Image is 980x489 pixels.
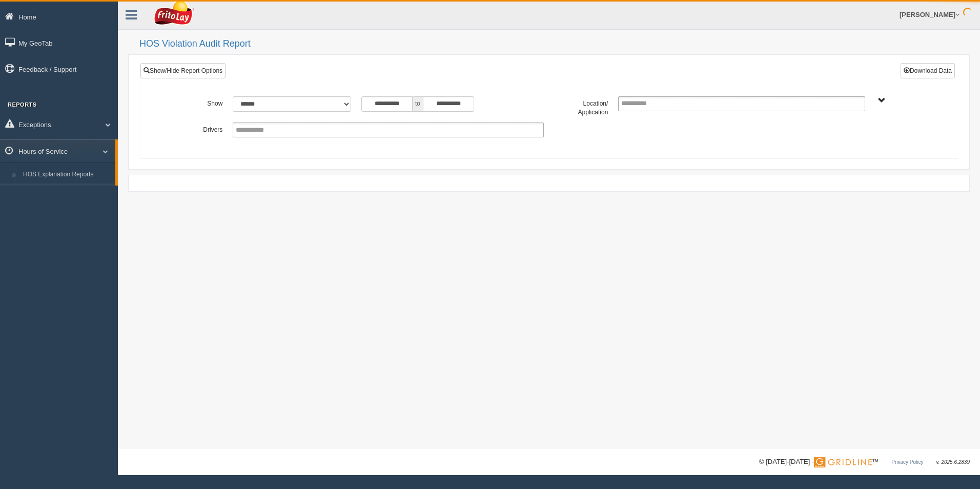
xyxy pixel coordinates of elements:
[549,96,613,117] label: Location/ Application
[759,457,970,467] div: © [DATE]-[DATE] - ™
[814,457,872,467] img: Gridline
[891,459,923,465] a: Privacy Policy
[140,63,226,78] a: Show/Hide Report Options
[413,96,423,112] span: to
[164,123,228,135] label: Drivers
[936,459,970,465] span: v. 2025.6.2839
[164,96,228,109] label: Show
[901,63,955,78] button: Download Data
[139,39,970,49] h2: HOS Violation Audit Report
[18,184,115,202] a: HOS Violation Audit Reports
[18,166,115,184] a: HOS Explanation Reports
